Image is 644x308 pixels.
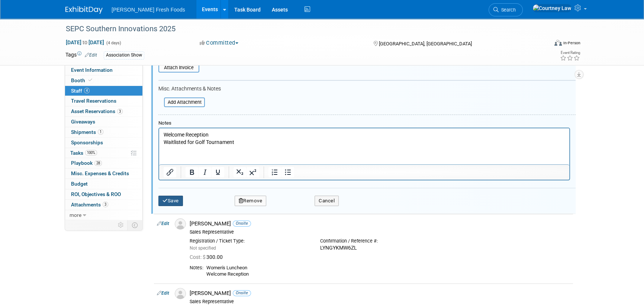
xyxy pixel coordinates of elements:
[117,109,123,114] span: 3
[65,51,97,60] td: Tags
[63,22,537,36] div: SEPC Southern Innovations 2025
[315,196,339,206] button: Cancel
[71,119,95,125] span: Giveaways
[190,220,570,227] div: [PERSON_NAME]
[94,160,102,166] span: 28
[65,200,142,210] a: Attachments3
[532,4,571,12] img: Courtney Law
[71,181,88,187] span: Budget
[190,299,570,305] div: Sales Representative
[84,88,90,93] span: 4
[71,139,103,145] span: Sponsorships
[499,7,516,13] span: Search
[65,39,104,46] span: [DATE] [DATE]
[71,129,103,135] span: Shipments
[65,148,142,158] a: Tasks100%
[320,238,439,244] div: Confirmation / Reference #:
[98,129,103,135] span: 1
[206,265,570,277] div: Women's Luncheon Welcome Reception
[104,51,144,59] div: Association Show
[157,291,169,296] a: Edit
[212,167,224,177] button: Underline
[65,179,142,189] a: Budget
[88,78,92,82] i: Booth reservation complete
[71,191,121,197] span: ROI, Objectives & ROO
[504,39,580,50] div: Event Format
[71,202,108,208] span: Attachments
[233,221,251,226] span: Onsite
[70,150,97,156] span: Tasks
[65,86,142,96] a: Staff4
[190,265,203,271] div: Notes:
[115,220,128,230] td: Personalize Event Tab Strip
[65,6,103,14] img: ExhibitDay
[71,88,90,94] span: Staff
[554,40,562,46] img: Format-Inperson.png
[489,3,523,16] a: Search
[268,167,281,177] button: Numbered list
[560,51,580,55] div: Event Rating
[234,167,246,177] button: Subscript
[563,40,580,46] div: In-Person
[112,7,185,13] span: [PERSON_NAME] Fresh Foods
[190,246,216,251] span: Not specified
[71,77,94,83] span: Booth
[190,238,309,244] div: Registration / Ticket Type:
[158,86,576,92] div: Misc. Attachments & Notes
[197,39,241,47] button: Committed
[247,167,259,177] button: Superscript
[70,212,81,218] span: more
[71,160,102,166] span: Playbook
[186,167,198,177] button: Bold
[190,254,206,260] span: Cost: $
[190,290,570,297] div: [PERSON_NAME]
[85,52,97,58] a: Edit
[233,290,251,296] span: Onsite
[85,150,97,155] span: 100%
[158,196,183,206] button: Save
[320,245,439,251] div: LYNGYKMW6ZL
[128,220,143,230] td: Toggle Event Tabs
[65,169,142,179] a: Misc. Expenses & Credits
[65,138,142,148] a: Sponsorships
[71,108,123,114] span: Asset Reservations
[65,76,142,86] a: Booth
[65,96,142,106] a: Travel Reservations
[65,65,142,75] a: Event Information
[175,218,186,230] img: Associate-Profile-5.png
[71,67,113,73] span: Event Information
[190,229,570,235] div: Sales Representative
[158,120,570,126] div: Notes
[106,41,121,45] span: (4 days)
[65,106,142,116] a: Asset Reservations3
[281,167,294,177] button: Bullet list
[81,39,88,45] span: to
[65,117,142,127] a: Giveaways
[157,221,169,226] a: Edit
[164,167,176,177] button: Insert/edit link
[190,254,226,260] span: 300.00
[235,196,267,206] button: Remove
[71,170,129,176] span: Misc. Expenses & Credits
[379,41,471,46] span: [GEOGRAPHIC_DATA], [GEOGRAPHIC_DATA]
[65,127,142,137] a: Shipments1
[103,202,108,207] span: 3
[65,210,142,220] a: more
[159,128,569,164] iframe: Rich Text Area
[71,98,116,104] span: Travel Reservations
[65,189,142,199] a: ROI, Objectives & ROO
[175,288,186,299] img: Associate-Profile-5.png
[65,158,142,168] a: Playbook28
[199,167,211,177] button: Italic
